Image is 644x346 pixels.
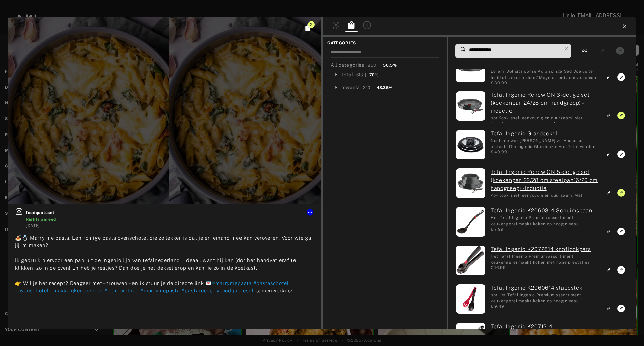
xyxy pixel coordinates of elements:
div: <p>Kook snel eenvoudig en duurzaam! Met Ingenio heb je een pan ovenschaal en vershoudbakje in 1! ... [491,192,598,204]
button: Show only exact products linked [614,46,626,55]
button: Link to similar product [602,304,615,313]
button: Link to exact product [615,150,627,159]
span: #comfortfood [104,288,139,293]
a: (ada-rowenta-205) Tefal Ingenio Renew ON 5-delige set (koekenpan 22/28 cm steelpan16/20 cm handgr... [491,168,598,192]
span: #makkelijkerecepten [50,288,103,293]
div: 240 | [363,85,373,91]
div: <p>Het Tefal Ingenio Premium assortiment keukengerei maakt koken op hoog niveau eenvoudig. De Tef... [491,292,598,303]
a: (ada-rowenta-455) Tefal Ingenio K2060614 slabestek: <p>Het Tefal Ingenio Premium assortiment keuk... [491,284,598,292]
button: Link to similar product [602,265,615,275]
span: 🍝💍 Marry me pasta. Een romige pasta ovenschotel die zó lekker is dat je er iemand mee kan verover... [15,235,311,286]
span: Rights agreed [26,217,56,222]
div: 50.5% [383,62,397,68]
span: #pastarecept [181,288,215,293]
span: #marrymepasta [212,280,252,286]
button: Link to similar product [602,150,615,159]
button: Link to similar product [602,188,615,197]
span: Click to see all exact linked products [305,24,311,31]
div: 48.35% [377,85,392,91]
div: € 39,99 [491,80,598,86]
span: #ovenschotel [15,288,48,293]
button: Link to exact product [615,265,627,275]
div: All categories [331,62,397,69]
a: (ada-rowenta-132) Tefal Ingenio K2060314 Schuimspaan: Het Tefal Ingenio Premium assortiment keuke... [491,207,598,215]
a: (ada-rowenta-603) Tefal Ingenio K2072614 knoflookpers: Het Tefal Ingenio Premium assortiment keuk... [491,245,598,253]
button: Unlink to exact product [615,188,627,197]
span: - samenwerking [253,288,293,293]
div: € 49,99 [491,149,598,155]
div: Chatwidget [610,314,644,346]
div: 853 | [368,62,380,68]
div: <p>Kook snel eenvoudig en duurzaam! Met Ingenio heb je een pan ovenschaal en vershoudbakje in 1! ... [491,115,598,127]
button: Link to similar product [602,72,615,82]
span: CATEGORIES [327,40,442,46]
button: Link to similar product [602,227,615,236]
div: Het Tefal Ingenio Premium assortiment keukengerei maakt koken op hoog niveau gemakkelijk. De Tefa... [491,215,598,226]
time: 2025-09-05T05:40:03.000Z [26,223,40,228]
div: 70% [369,72,378,78]
button: Link to exact product [615,72,627,82]
div: € 9,49 [491,303,598,309]
div: Tefal [341,71,353,78]
div: Het Tefal Ingenio Premium assortiment keukengerei maakt koken met hoge prestaties eenvoudig. De T... [491,253,598,265]
span: #pastaschotel [253,280,289,286]
div: € 7,99 [491,226,598,232]
span: #foodquotesnl [217,288,253,293]
a: (ada-rowenta-141) Tefal Ingenio K2071214 Aardappelstamper: Het Tefal Ingenio Premium assortiment ... [491,323,598,339]
iframe: Chat Widget [610,314,644,346]
span: 2 [308,21,315,28]
button: Link to exact product [615,227,627,236]
div: Suchen Sie nach einer Möglichkeit Ihr Kochen zu Hause zu vereinfachen? Ingenio hat die perfekte L... [491,68,598,80]
div: € 16,99 [491,265,598,271]
span: foodquotesnl [26,210,314,216]
a: (ada-rowenta-595) Tefal Ingenio Glasdeckel: Noch nie war Kochen zu Hause so einfach! Die Ingenio ... [491,130,598,138]
button: Link to similar product [602,111,615,120]
button: Unlink to exact product [615,111,627,120]
a: (ada-rowenta-61) Tefal Ingenio Renew ON 3-delige set (koekenpan 24/28 cm handgreep) - inductie: <... [491,91,598,115]
button: Show only similar products linked [596,46,608,55]
div: Noch nie war Kochen zu Hause so einfach! Die Ingenio Glasdeckel von Tefal werden mit intelligente... [491,138,598,149]
span: #marrymepasta [140,288,180,293]
div: rowenta [341,84,360,91]
div: 613 | [356,72,366,78]
button: Link to exact product [615,304,627,313]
